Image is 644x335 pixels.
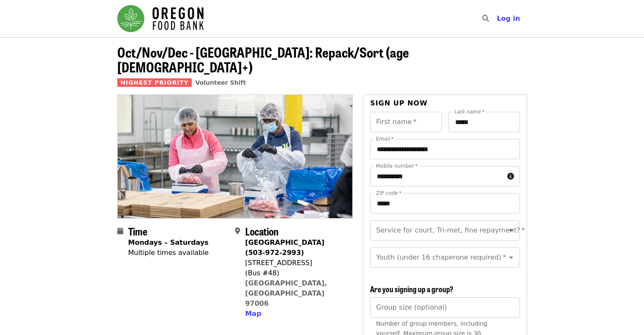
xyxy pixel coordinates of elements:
label: Last name [454,109,484,114]
span: Oct/Nov/Dec - [GEOGRAPHIC_DATA]: Repack/Sort (age [DEMOGRAPHIC_DATA]+) [117,42,409,77]
i: circle-info icon [507,172,514,180]
input: Search [494,8,501,29]
button: Open [505,224,517,236]
strong: Mondays – Saturdays [128,238,209,246]
a: Volunteer Shift [195,79,246,86]
span: Sign up now [370,99,428,107]
i: calendar icon [117,227,123,235]
img: Oct/Nov/Dec - Beaverton: Repack/Sort (age 10+) organized by Oregon Food Bank [118,95,353,218]
span: Are you signing up a group? [370,283,453,294]
input: Last name [448,112,520,132]
a: [GEOGRAPHIC_DATA], [GEOGRAPHIC_DATA] 97006 [245,279,327,307]
input: First name [370,112,442,132]
i: search icon [482,14,489,22]
span: Map [245,310,261,318]
div: (Bus #48) [245,268,346,278]
button: Log in [490,10,527,27]
img: Oregon Food Bank - Home [117,5,204,32]
input: [object Object] [370,297,520,318]
label: Email [376,136,394,141]
span: Log in [497,14,520,22]
button: Open [505,252,517,263]
label: Mobile number [376,163,417,169]
span: Location [245,224,279,238]
button: Map [245,309,261,319]
label: ZIP code [376,191,401,196]
i: map-marker-alt icon [235,227,240,235]
div: Multiple times available [128,248,209,258]
div: [STREET_ADDRESS] [245,258,346,268]
input: Email [370,139,520,159]
span: Highest Priority [117,78,192,87]
span: Time [128,224,147,238]
input: ZIP code [370,193,520,213]
strong: [GEOGRAPHIC_DATA] (503-972-2993) [245,238,324,257]
input: Mobile number [370,166,503,186]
